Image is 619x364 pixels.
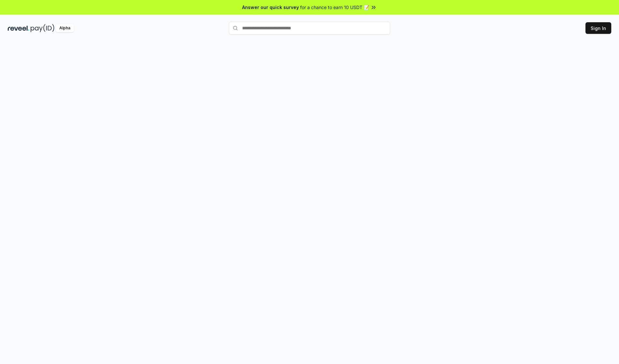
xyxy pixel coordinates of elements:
div: Alpha [56,24,74,32]
img: reveel_dark [8,24,29,32]
img: pay_id [31,24,54,32]
span: for a chance to earn 10 USDT 📝 [300,4,369,11]
span: Answer our quick survey [242,4,299,11]
button: Sign In [585,22,611,34]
